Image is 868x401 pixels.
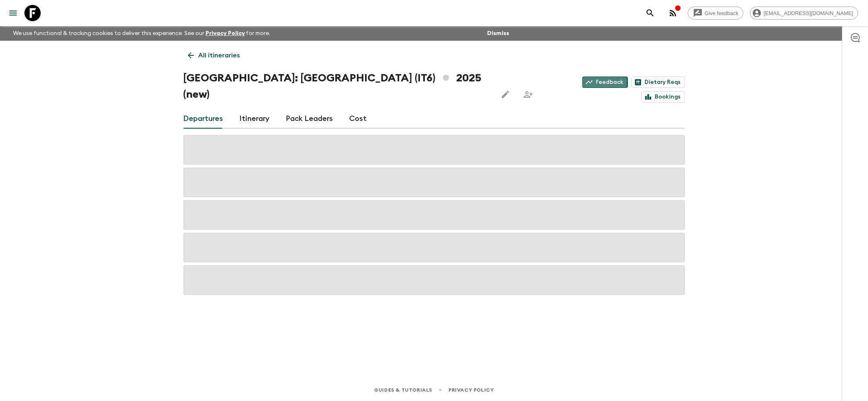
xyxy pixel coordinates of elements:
[641,91,685,103] a: Bookings
[286,109,333,129] a: Pack Leaders
[582,77,628,88] a: Feedback
[759,10,858,16] span: [EMAIL_ADDRESS][DOMAIN_NAME]
[374,386,432,394] a: Guides & Tutorials
[240,109,270,129] a: Itinerary
[350,109,367,129] a: Cost
[688,7,743,20] a: Give feedback
[5,5,21,21] button: menu
[184,47,245,64] a: All itineraries
[497,86,514,103] button: Edit this itinerary
[700,10,743,16] span: Give feedback
[631,77,685,88] a: Dietary Reqs
[199,50,240,60] p: All itineraries
[184,109,223,129] a: Departures
[642,5,658,21] button: search adventures
[206,31,245,36] a: Privacy Policy
[520,86,536,103] span: Share this itinerary
[184,70,491,103] h1: [GEOGRAPHIC_DATA]: [GEOGRAPHIC_DATA] (IT6) 2025 (new)
[750,7,858,20] div: [EMAIL_ADDRESS][DOMAIN_NAME]
[448,386,494,394] a: Privacy Policy
[10,26,274,41] p: We use functional & tracking cookies to deliver this experience. See our for more.
[485,28,511,39] button: Dismiss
